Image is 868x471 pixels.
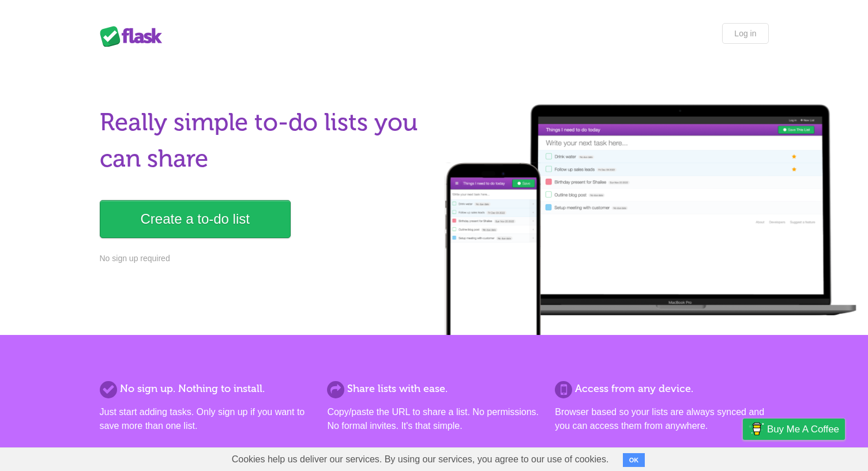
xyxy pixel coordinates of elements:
[749,419,764,439] img: Buy me a coffee
[767,419,839,439] span: Buy me a coffee
[555,405,768,433] p: Browser based so your lists are always synced and you can access them from anywhere.
[100,200,291,238] a: Create a to-do list
[100,253,427,265] p: No sign up required
[100,381,313,397] h2: No sign up. Nothing to install.
[743,419,845,440] a: Buy me a coffee
[327,405,540,433] p: Copy/paste the URL to share a list. No permissions. No formal invites. It's that simple.
[623,453,645,467] button: OK
[100,405,313,433] p: Just start adding tasks. Only sign up if you want to save more than one list.
[722,23,768,44] a: Log in
[100,26,169,47] div: Flask Lists
[327,381,540,397] h2: Share lists with ease.
[555,381,768,397] h2: Access from any device.
[220,448,621,471] span: Cookies help us deliver our services. By using our services, you agree to our use of cookies.
[100,104,427,177] h1: Really simple to-do lists you can share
